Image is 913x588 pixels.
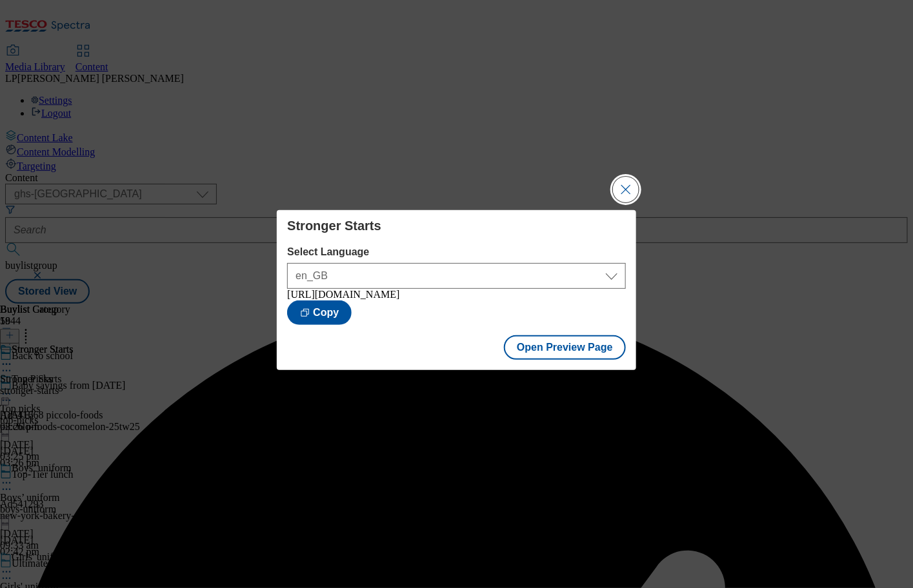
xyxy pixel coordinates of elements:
[287,289,625,300] div: [URL][DOMAIN_NAME]
[287,300,352,325] button: Copy
[277,210,636,370] div: Modal
[287,218,625,233] h4: Stronger Starts
[613,177,639,202] button: Close Modal
[287,246,625,258] label: Select Language
[504,335,626,360] button: Open Preview Page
